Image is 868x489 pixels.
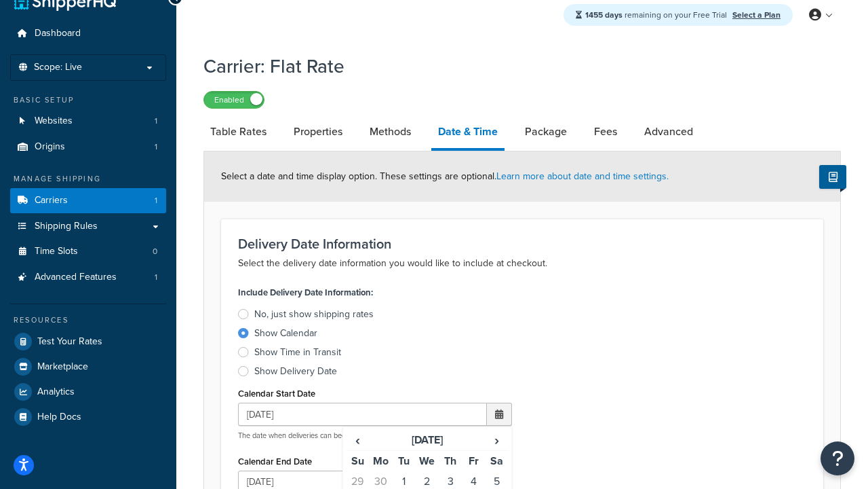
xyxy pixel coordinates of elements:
span: Carriers [35,195,68,206]
a: Marketplace [10,355,166,379]
th: Th [439,451,462,472]
a: Carriers1 [10,188,166,213]
div: Resources [10,314,166,326]
span: Dashboard [35,28,81,39]
span: Help Docs [37,412,81,423]
a: Dashboard [10,21,166,46]
a: Fees [587,115,624,148]
a: Table Rates [203,115,273,148]
span: Websites [35,115,73,127]
label: Enabled [204,92,264,108]
a: Websites1 [10,109,166,134]
th: [DATE] [369,430,485,451]
li: Advanced Features [10,265,166,290]
label: Include Delivery Date Information: [238,283,373,302]
span: 1 [155,272,157,283]
span: Test Your Rates [37,336,102,348]
a: Test Your Rates [10,329,166,354]
a: Help Docs [10,405,166,429]
span: Analytics [37,386,75,398]
a: Package [518,115,574,148]
div: Manage Shipping [10,173,166,185]
a: Date & Time [431,115,505,151]
div: Show Calendar [254,327,317,340]
a: Origins1 [10,134,166,160]
th: Sa [486,451,509,472]
p: The date when deliveries can begin. Leave empty for all dates from [DATE] [238,431,512,441]
span: Scope: Live [34,62,82,73]
span: 0 [153,246,157,257]
span: remaining on your Free Trial [585,9,729,21]
button: Show Help Docs [819,165,846,189]
span: 1 [155,195,157,206]
div: Basic Setup [10,94,166,106]
strong: 1455 days [585,9,623,21]
div: No, just show shipping rates [254,308,374,321]
button: Open Resource Center [821,441,854,475]
li: Carriers [10,188,166,213]
a: Advanced Features1 [10,265,166,290]
label: Calendar End Date [238,456,312,467]
a: Learn more about date and time settings. [496,169,669,183]
a: Advanced [637,115,700,148]
span: › [486,431,508,450]
th: Mo [369,451,392,472]
label: Calendar Start Date [238,388,315,399]
span: Marketplace [37,361,88,373]
span: Select a date and time display option. These settings are optional. [221,169,669,183]
span: Origins [35,141,65,153]
span: Advanced Features [35,272,117,283]
li: Websites [10,109,166,134]
a: Methods [363,115,418,148]
th: Fr [462,451,485,472]
p: Select the delivery date information you would like to include at checkout. [238,255,806,272]
th: Su [346,451,369,472]
th: We [416,451,439,472]
a: Select a Plan [732,9,781,21]
a: Shipping Rules [10,214,166,239]
span: 1 [155,141,157,153]
li: Time Slots [10,239,166,264]
h3: Delivery Date Information [238,236,806,251]
a: Time Slots0 [10,239,166,264]
div: Show Delivery Date [254,365,337,378]
a: Analytics [10,380,166,404]
h1: Carrier: Flat Rate [203,53,824,79]
div: Show Time in Transit [254,346,341,359]
span: ‹ [347,431,368,450]
li: Origins [10,134,166,160]
span: Time Slots [35,246,78,257]
span: 1 [155,115,157,127]
span: Shipping Rules [35,221,98,232]
th: Tu [393,451,416,472]
a: Properties [287,115,349,148]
